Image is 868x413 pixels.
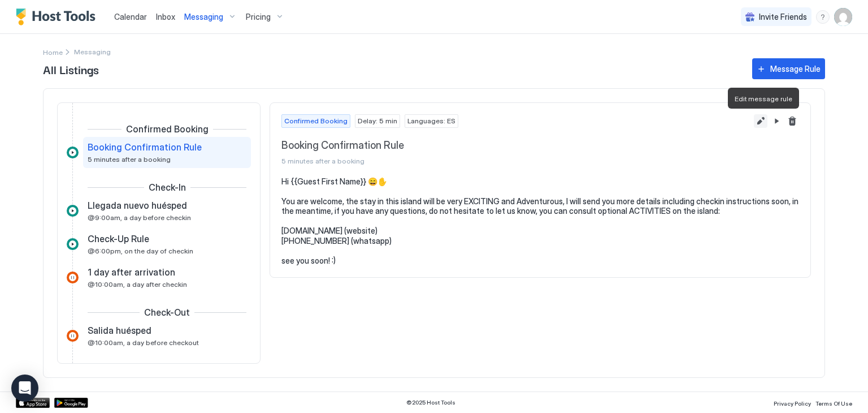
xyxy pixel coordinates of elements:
span: Invite Friends [759,12,807,22]
span: Check-Up Rule [88,233,149,244]
span: Messaging [184,12,223,22]
a: Calendar [114,11,147,23]
a: Inbox [156,11,175,23]
button: Pause Message Rule [770,114,783,128]
span: All Listings [43,61,741,78]
span: Delay: 5 min [358,116,397,126]
span: Confirmed Booking [126,123,209,135]
a: Privacy Policy [774,397,811,408]
span: Salida huésped [88,325,151,336]
span: © 2025 Host Tools [406,399,455,406]
div: menu [816,10,830,24]
div: Message Rule [770,63,821,75]
span: 1 day after arrivation [88,266,175,278]
span: @6:00pm, on the day of checkin [88,247,193,255]
span: Confirmed Booking [284,116,348,126]
span: Llegada nuevo huésped [88,200,187,211]
a: App Store [16,398,50,408]
span: Home [43,48,63,57]
a: Home [43,46,63,58]
span: @10:00am, a day after checkin [88,280,187,289]
span: @10:00am, a day before checkout [88,338,199,347]
span: Breadcrumb [74,48,111,56]
span: @9:00am, a day before checkin [88,213,191,222]
span: Check-Out [144,307,190,318]
div: Breadcrumb [43,46,63,58]
span: Booking Confirmation Rule [88,141,202,153]
span: Calendar [114,12,147,21]
a: Google Play Store [54,398,88,408]
span: Inbox [156,12,175,21]
div: Open Intercom Messenger [11,375,38,402]
span: Check-In [149,182,186,193]
span: Terms Of Use [815,400,852,407]
span: Pricing [246,12,271,22]
button: Edit message rule [754,114,767,128]
button: Message Rule [752,58,825,79]
span: 5 minutes after a booking [281,157,749,165]
span: Privacy Policy [774,400,811,407]
a: Terms Of Use [815,397,852,408]
pre: Hi {{Guest First Name}} 😄✋ You are welcome, the stay in this island will be very EXCITING and Adv... [281,177,799,266]
span: 5 minutes after a booking [88,155,171,164]
span: Edit message rule [735,94,792,103]
a: Host Tools Logo [16,8,101,25]
span: Booking Confirmation Rule [281,139,749,152]
button: Delete message rule [785,114,799,128]
span: Languages: ES [407,116,455,126]
div: User profile [834,8,852,26]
